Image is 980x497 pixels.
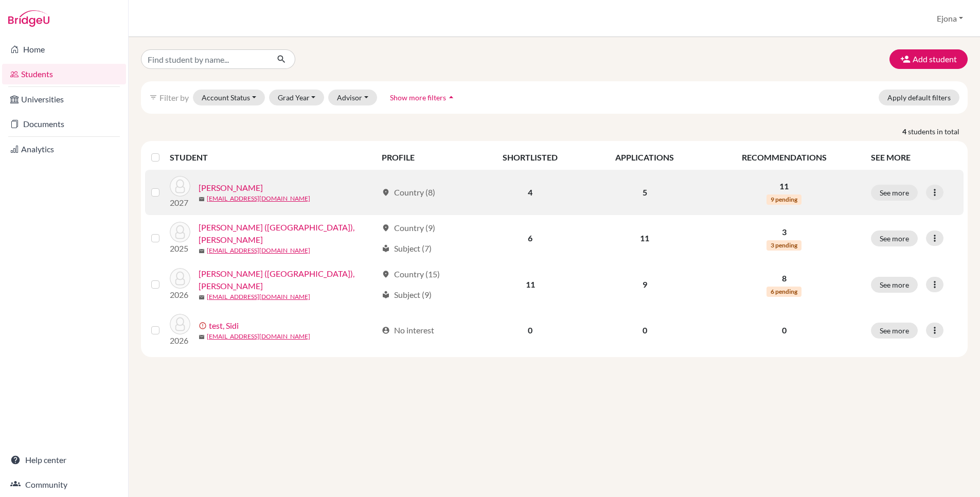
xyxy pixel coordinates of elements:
span: 9 pending [767,194,801,205]
a: [EMAIL_ADDRESS][DOMAIN_NAME] [207,246,310,255]
div: No interest [382,324,434,336]
p: 11 [710,180,859,192]
td: 9 [586,261,704,308]
button: Show more filtersarrow_drop_up [381,90,465,105]
a: test, Sidi [209,319,239,332]
div: Subject (7) [382,242,432,255]
td: 6 [474,215,586,261]
div: Country (9) [382,222,435,234]
th: SHORTLISTED [474,145,586,170]
a: Home [2,39,126,60]
th: PROFILE [376,145,474,170]
span: error_outline [199,322,209,330]
button: Ejona [932,9,968,28]
button: Advisor [328,90,377,105]
a: Help center [2,450,126,470]
input: Find student by name... [141,49,269,69]
span: location_on [382,188,390,197]
button: Account Status [193,90,265,105]
a: [EMAIL_ADDRESS][DOMAIN_NAME] [207,332,310,341]
span: account_circle [382,326,390,334]
button: See more [871,323,918,339]
span: students in total [908,126,968,137]
button: See more [871,230,918,246]
button: See more [871,185,918,201]
a: Analytics [2,139,126,159]
a: [PERSON_NAME] [199,182,263,194]
img: test, Sidi [170,314,190,334]
p: 2026 [170,334,190,347]
td: 4 [474,170,586,215]
a: [PERSON_NAME] ([GEOGRAPHIC_DATA]), [PERSON_NAME] [199,221,377,246]
img: Chan, John [170,176,190,197]
span: local_library [382,291,390,299]
a: Students [2,64,126,84]
span: 3 pending [767,240,801,251]
th: STUDENT [170,145,376,170]
th: RECOMMENDATIONS [704,145,865,170]
img: Miller (US), Bella [170,222,190,242]
button: Add student [889,49,968,69]
img: Bridge-U [8,10,49,27]
p: 8 [710,272,859,285]
th: APPLICATIONS [586,145,704,170]
i: arrow_drop_up [446,92,456,102]
span: mail [199,196,205,202]
p: 0 [710,324,859,336]
span: location_on [382,270,390,278]
span: Show more filters [390,93,446,102]
div: Country (8) [382,186,435,199]
a: Universities [2,89,126,110]
p: 2025 [170,242,190,255]
td: 0 [474,308,586,353]
img: Smith (UK), Anna [170,268,190,289]
td: 11 [474,261,586,308]
button: See more [871,277,918,293]
td: 0 [586,308,704,353]
a: Community [2,474,126,495]
span: mail [199,294,205,300]
strong: 4 [902,126,908,137]
th: SEE MORE [865,145,964,170]
span: 6 pending [767,287,801,297]
td: 11 [586,215,704,261]
span: location_on [382,224,390,232]
a: [EMAIL_ADDRESS][DOMAIN_NAME] [207,194,310,203]
div: Country (15) [382,268,440,280]
td: 5 [586,170,704,215]
button: Grad Year [269,90,325,105]
p: 2026 [170,289,190,301]
p: 2027 [170,197,190,209]
i: filter_list [149,93,157,101]
p: 3 [710,226,859,238]
button: Apply default filters [879,90,959,105]
span: mail [199,334,205,340]
a: Documents [2,114,126,134]
span: Filter by [159,93,189,102]
a: [EMAIL_ADDRESS][DOMAIN_NAME] [207,292,310,301]
span: mail [199,248,205,254]
a: [PERSON_NAME] ([GEOGRAPHIC_DATA]), [PERSON_NAME] [199,268,377,292]
div: Subject (9) [382,289,432,301]
span: local_library [382,244,390,253]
